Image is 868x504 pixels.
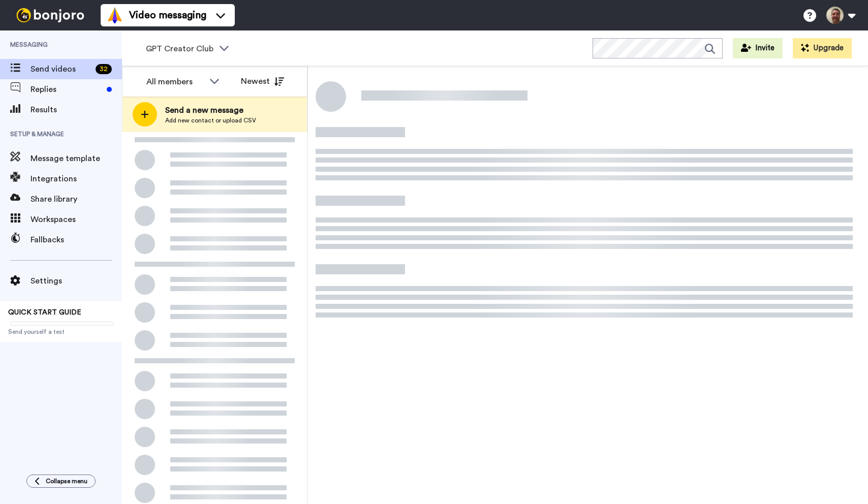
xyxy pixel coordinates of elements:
[12,8,88,22] img: bj-logo-header-white.svg
[146,76,204,88] div: All members
[165,104,256,116] span: Send a new message
[30,234,122,246] span: Fallbacks
[733,38,783,58] button: Invite
[793,38,852,58] button: Upgrade
[165,116,256,124] span: Add new contact or upload CSV
[30,173,122,185] span: Integrations
[30,104,122,116] span: Results
[96,64,112,74] div: 32
[30,63,91,75] span: Send videos
[129,8,206,22] span: Video messaging
[30,193,122,205] span: Share library
[26,475,96,488] button: Collapse menu
[146,43,214,55] span: GPT Creator Club
[46,477,87,485] span: Collapse menu
[30,213,122,226] span: Workspaces
[107,7,123,23] img: vm-color.svg
[30,152,122,165] span: Message template
[30,275,122,287] span: Settings
[233,71,292,91] button: Newest
[8,328,114,336] span: Send yourself a test
[8,309,81,316] span: QUICK START GUIDE
[30,83,103,96] span: Replies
